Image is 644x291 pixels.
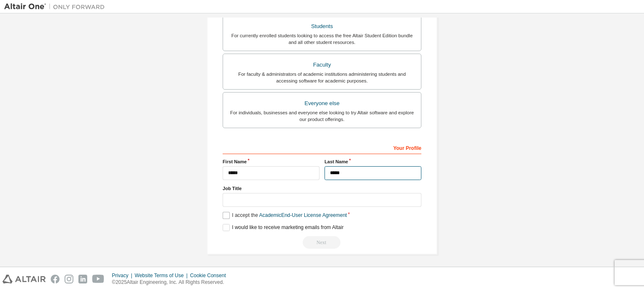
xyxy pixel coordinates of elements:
[228,98,416,109] div: Everyone else
[223,236,421,249] div: Read and acccept EULA to continue
[259,212,347,218] a: Academic End-User License Agreement
[223,224,343,231] label: I would like to receive marketing emails from Altair
[112,272,135,279] div: Privacy
[3,275,46,283] img: altair_logo.svg
[223,141,421,154] div: Your Profile
[223,185,421,192] label: Job Title
[228,32,416,46] div: For currently enrolled students looking to access the free Altair Student Edition bundle and all ...
[223,158,319,165] label: First Name
[228,59,416,71] div: Faculty
[78,275,87,283] img: linkedin.svg
[325,158,421,165] label: Last Name
[223,212,347,219] label: I accept the
[228,109,416,123] div: For individuals, businesses and everyone else looking to try Altair software and explore our prod...
[112,279,231,286] p: © 2025 Altair Engineering, Inc. All Rights Reserved.
[135,272,190,279] div: Website Terms of Use
[92,275,104,283] img: youtube.svg
[190,272,231,279] div: Cookie Consent
[51,275,60,283] img: facebook.svg
[228,21,416,32] div: Students
[228,71,416,84] div: For faculty & administrators of academic institutions administering students and accessing softwa...
[65,275,73,283] img: instagram.svg
[4,3,109,11] img: Altair One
